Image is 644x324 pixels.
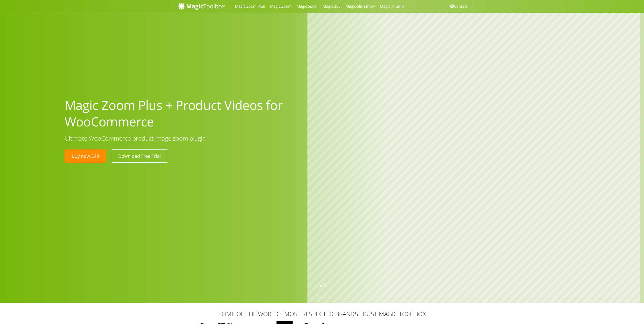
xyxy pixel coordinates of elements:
[65,97,300,130] h1: Magic Zoom Plus + Product Videos for WooCommerce
[65,149,106,163] a: Buy now £49
[178,311,466,317] h3: SOME OF THE WORLD’S MOST RESPECTED BRANDS TRUST MAGIC TOOLBOX
[65,135,300,142] h3: Ultimate WooCommerce product image zoom plugin
[111,149,168,163] a: Download Free Trial
[178,2,225,10] img: MagicToolbox.com - Image tools for your website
